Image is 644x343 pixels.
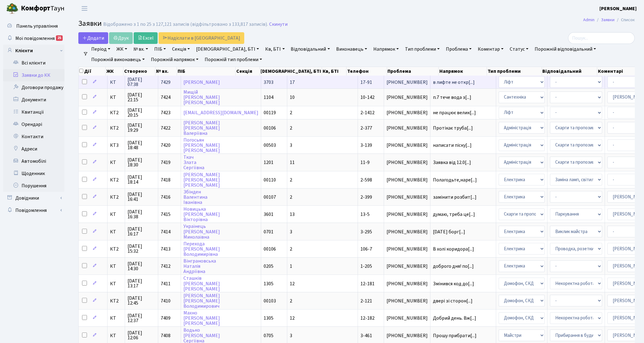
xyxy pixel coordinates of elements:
[433,332,477,339] span: Прошу прибрати[...]
[387,126,428,131] span: [PHONE_NUMBER]
[3,192,65,204] a: Довідники
[183,275,220,292] a: Сташків[PERSON_NAME][PERSON_NAME]
[264,159,273,166] span: 1201
[3,106,65,118] a: Квитанції
[360,142,372,149] span: 3-139
[110,264,122,269] span: КТ
[170,44,192,54] a: Секція
[56,35,63,41] div: 25
[110,80,122,85] span: КТ
[290,263,292,270] span: 1
[128,313,155,323] span: [DATE] 12:37
[269,21,288,27] a: Скинути
[161,125,171,131] span: 7422
[3,204,65,216] a: Повідомлення
[387,316,428,321] span: [PHONE_NUMBER]
[183,258,216,275] a: ВінграновськаНаталіяАндріївна
[128,175,155,185] span: [DATE] 18:14
[110,126,122,131] span: КТ2
[128,279,155,288] span: [DATE] 13:17
[433,298,473,304] span: двері зі сторон[...]
[183,310,220,327] a: Махно[PERSON_NAME][PERSON_NAME]
[161,109,171,116] span: 7423
[322,67,347,76] th: Кв, БТІ
[433,246,474,252] span: В холі коридора[...]
[3,69,65,81] a: Заявки до КК
[264,194,276,201] span: 00107
[128,158,155,167] span: [DATE] 18:30
[360,125,372,131] span: 2-377
[290,280,295,287] span: 12
[360,109,375,116] span: 2-1412
[82,35,104,41] span: Додати
[16,23,58,29] span: Панель управління
[360,159,370,166] span: 11-9
[360,315,375,322] span: 12-182
[183,109,258,116] a: [EMAIL_ADDRESS][DOMAIN_NAME]
[264,94,273,101] span: 1104
[264,246,276,252] span: 00106
[360,332,372,339] span: 3-461
[3,143,65,155] a: Адреси
[110,247,122,251] span: КТ2
[177,67,236,76] th: ПІБ
[387,110,428,115] span: [PHONE_NUMBER]
[264,125,276,131] span: 00106
[128,77,155,87] span: [DATE] 07:38
[155,67,177,76] th: № вх.
[360,79,372,86] span: 17-91
[161,332,171,339] span: 7408
[21,3,65,14] span: Таун
[183,206,220,223] a: Новицька[PERSON_NAME]Вікторівна
[3,94,65,106] a: Документи
[290,332,292,339] span: 3
[260,67,322,76] th: [DEMOGRAPHIC_DATA], БТІ
[290,228,292,235] span: 3
[110,110,122,115] span: КТ2
[402,44,442,54] a: Тип проблеми
[131,44,151,54] a: № вх.
[487,67,542,76] th: Тип проблеми
[599,5,637,12] b: [PERSON_NAME]
[263,44,287,54] a: Кв, БТІ
[433,228,465,235] span: [DATE] борг[...]
[433,211,475,218] span: думаю, треба це[...]
[3,167,65,180] a: Щоденник
[134,32,158,44] a: Excel
[89,54,147,65] a: Порожній виконавець
[110,298,122,303] span: КТ2
[106,67,124,76] th: ЖК
[3,81,65,94] a: Договори продажу
[360,177,372,183] span: 2-598
[128,123,155,133] span: [DATE] 19:29
[599,5,637,12] a: [PERSON_NAME]
[3,118,65,131] a: Орендарі
[433,159,471,166] span: Заявка від 12.0[...]
[78,18,102,29] span: Заявки
[161,280,171,287] span: 7411
[161,142,171,149] span: 7420
[183,189,207,206] a: ЗбінденВалентинаІванівна
[264,142,276,149] span: 00503
[161,159,171,166] span: 7419
[110,229,122,234] span: КТ
[161,194,171,201] span: 7416
[128,209,155,219] span: [DATE] 16:38
[264,228,273,235] span: 0701
[334,44,370,54] a: Виконавець
[183,119,220,137] a: [PERSON_NAME][PERSON_NAME]Валеріївна
[110,95,122,100] span: КТ
[128,244,155,254] span: [DATE] 15:32
[183,292,220,310] a: [PERSON_NAME][PERSON_NAME]Володимирович
[21,3,50,13] b: Комфорт
[78,32,108,44] a: Додати
[3,180,65,192] a: Порушення
[183,137,220,154] a: Погосьян[PERSON_NAME][PERSON_NAME]
[360,194,372,201] span: 2-399
[124,67,155,76] th: Створено
[128,261,155,271] span: [DATE] 14:30
[3,32,65,45] a: Мої повідомлення25
[583,17,595,23] a: Admin
[433,109,476,116] span: не працює велик[...]
[433,177,477,183] span: Полагодьте,наре[...]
